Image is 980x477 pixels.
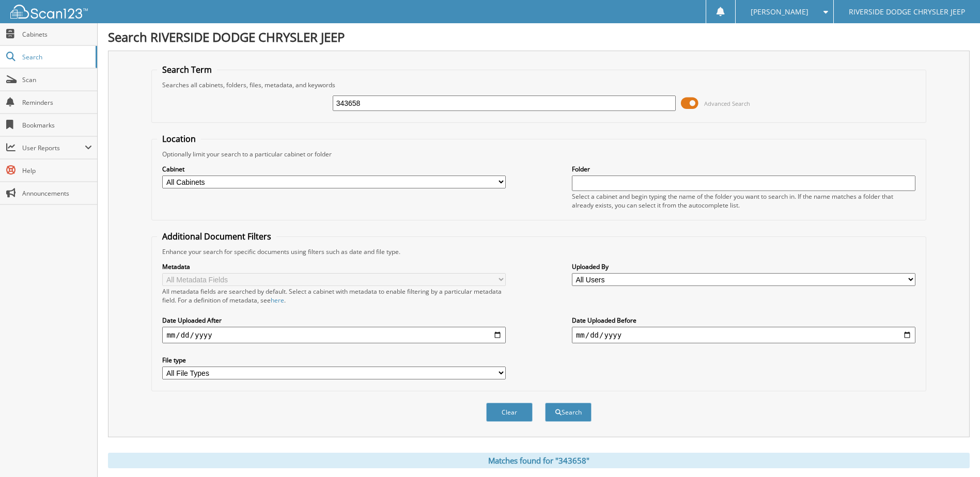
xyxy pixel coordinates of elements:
[572,327,915,343] input: end
[162,262,506,271] label: Metadata
[108,28,970,45] h1: Search RIVERSIDE DODGE CHRYSLER JEEP
[22,121,92,130] span: Bookmarks
[22,189,92,198] span: Announcements
[572,165,915,173] label: Folder
[22,75,92,84] span: Scan
[928,427,980,477] iframe: Chat Widget
[10,5,88,19] img: scan123-logo-white.svg
[22,98,92,107] span: Reminders
[271,296,284,305] a: here
[545,403,592,422] button: Search
[22,53,90,61] span: Search
[22,166,92,175] span: Help
[22,30,92,39] span: Cabinets
[162,327,506,343] input: start
[849,9,965,15] span: RIVERSIDE DODGE CHRYSLER JEEP
[157,81,920,89] div: Searches all cabinets, folders, files, metadata, and keywords
[572,262,915,271] label: Uploaded By
[162,287,506,305] div: All metadata fields are searched by default. Select a cabinet with metadata to enable filtering b...
[157,133,201,145] legend: Location
[162,356,506,364] label: File type
[162,316,506,325] label: Date Uploaded After
[751,9,808,15] span: [PERSON_NAME]
[22,144,85,152] span: User Reports
[486,403,533,422] button: Clear
[704,100,750,107] span: Advanced Search
[157,231,276,242] legend: Additional Document Filters
[157,150,920,158] div: Optionally limit your search to a particular cabinet or folder
[572,316,915,325] label: Date Uploaded Before
[162,165,506,173] label: Cabinet
[572,192,915,210] div: Select a cabinet and begin typing the name of the folder you want to search in. If the name match...
[108,453,970,468] div: Matches found for "343658"
[157,64,217,75] legend: Search Term
[157,247,920,256] div: Enhance your search for specific documents using filters such as date and file type.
